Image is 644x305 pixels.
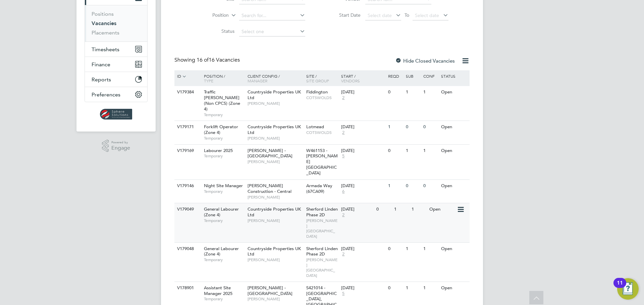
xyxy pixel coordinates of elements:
span: COTSWOLDS [306,95,338,100]
div: Site / [305,70,340,86]
div: 1 [404,86,422,98]
div: 1 [422,282,439,294]
a: Vacancies [92,20,116,26]
div: 0 [422,180,439,192]
div: V179384 [175,86,199,98]
span: Sherford Linden Phase 2D [306,206,338,218]
span: 5 [341,153,345,159]
div: 0 [386,282,404,294]
span: Preferences [92,91,120,98]
button: Reports [85,72,147,87]
span: 2 [341,212,345,218]
div: V179048 [175,243,199,255]
span: [PERSON_NAME] [248,159,303,164]
div: Position / [199,70,246,86]
span: 5 [341,291,345,297]
input: Search for... [239,11,305,20]
a: Placements [92,29,119,36]
div: Client Config / [246,70,305,86]
div: 1 [392,203,410,216]
div: V179171 [175,121,199,133]
div: Showing [174,57,241,64]
div: [DATE] [341,246,385,252]
div: V179169 [175,145,199,157]
div: 0 [375,203,392,216]
div: Status [439,70,469,82]
span: Traffic [PERSON_NAME] (Non CPCS) (Zone 4) [204,89,240,112]
div: 1 [410,203,427,216]
span: [PERSON_NAME] [248,257,303,262]
div: [DATE] [341,148,385,154]
div: Reqd [386,70,404,82]
span: [PERSON_NAME] [248,218,303,223]
span: [PERSON_NAME] Construction - Central [248,183,291,194]
div: Open [439,86,469,98]
span: Site Group [306,78,329,83]
span: Labourer 2025 [204,148,233,153]
a: Positions [92,11,114,17]
span: General Labourer (Zone 4) [204,246,239,257]
span: Temporary [204,189,244,194]
a: Powered byEngage [102,140,130,152]
div: 0 [422,121,439,133]
a: Go to home page [85,109,148,120]
div: [DATE] [341,183,385,189]
div: V178901 [175,282,199,294]
span: Countryside Properties UK Ltd [248,246,301,257]
span: Forklift Operator (Zone 4) [204,124,238,135]
span: [PERSON_NAME] - [GEOGRAPHIC_DATA] [248,148,292,159]
span: [PERSON_NAME] [248,195,303,200]
div: 1 [422,86,439,98]
span: 2 [341,130,345,136]
span: Temporary [204,112,244,118]
span: Sherford Linden Phase 2D [306,246,338,257]
div: Open [439,180,469,192]
label: Status [196,28,234,34]
div: Open [439,282,469,294]
div: Open [428,203,457,216]
span: COTSWOLDS [306,130,338,135]
span: Lotmead [306,124,324,130]
div: Open [439,243,469,255]
span: Temporary [204,257,244,262]
button: Timesheets [85,42,147,57]
div: 0 [386,86,404,98]
div: V179049 [175,203,199,216]
div: [DATE] [341,207,373,212]
span: [PERSON_NAME][GEOGRAPHIC_DATA] [306,218,338,239]
span: Type [204,78,213,83]
span: [PERSON_NAME] [248,101,303,106]
span: Armada Way (67CA09) [306,183,332,194]
span: [PERSON_NAME][GEOGRAPHIC_DATA] [306,257,338,278]
div: 1 [404,282,422,294]
label: Hide Closed Vacancies [395,58,455,64]
span: 2 [341,251,345,257]
div: 11 [617,283,623,292]
span: Engage [111,145,130,151]
div: 0 [386,145,404,157]
img: spheresolutions-logo-retina.png [100,109,132,120]
span: Countryside Properties UK Ltd [248,89,301,100]
div: 1 [404,145,422,157]
span: Temporary [204,136,244,141]
span: 2 [341,95,345,101]
span: Finance [92,61,110,68]
div: Sub [404,70,422,82]
span: To [402,11,411,19]
label: Start Date [322,12,361,18]
div: Conf [422,70,439,82]
div: ID [175,70,199,82]
span: Temporary [204,153,244,159]
div: Start / [339,70,386,86]
div: V179146 [175,180,199,192]
span: Assistant Site Manager 2025 [204,285,232,296]
button: Preferences [85,87,147,102]
span: Manager [248,78,267,83]
div: 1 [422,145,439,157]
div: Jobs [85,5,147,42]
span: Fiddington [306,89,328,95]
span: Powered by [111,140,130,145]
label: Position [190,12,229,19]
span: Night Site Manager [204,183,243,188]
div: 1 [404,243,422,255]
